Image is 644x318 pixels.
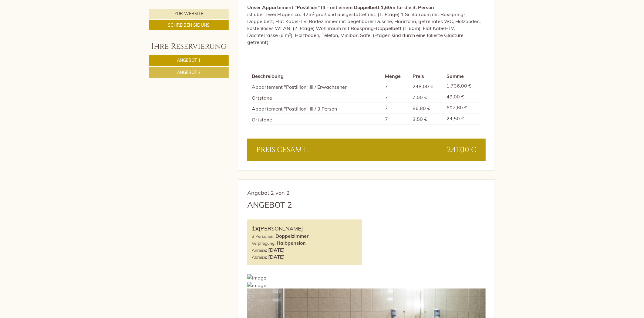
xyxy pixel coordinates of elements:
td: 607,60 € [444,103,481,114]
div: [PERSON_NAME] [252,224,357,233]
b: 1x [252,224,259,232]
span: 248,00 € [413,83,433,89]
small: Abreise: [252,254,267,260]
span: 3,50 € [413,116,427,122]
a: Schreiben Sie uns [149,20,229,30]
th: Beschreibung [252,71,383,81]
td: 24,50 € [444,114,481,124]
small: Verpflegung: [252,240,275,246]
a: Zur Website [149,9,229,19]
span: Angebot 2 von 2 [247,189,290,196]
span: Angebot 1 [177,58,201,63]
div: Preis gesamt: [252,145,366,155]
th: Preis [410,71,444,81]
td: 7 [383,103,410,114]
p: ist über zwei Etagen ca. 42m² groß und ausgestattet mit: (1. Etage) 1 Schlafraum mit Boxspring-Do... [247,4,486,45]
img: image [247,274,266,281]
b: [DATE] [268,247,285,253]
small: 3 Personen: [252,234,274,239]
strong: Unser Appartement "Postillion" III - mit einem Doppelbett 1,60m für die 3. Person [247,4,434,10]
b: Doppelzimmer [275,233,309,239]
td: 7 [383,114,410,124]
b: Halbpension [277,240,306,246]
span: 2.417,10 € [447,145,477,155]
img: image [247,282,266,289]
td: Ortstaxe [252,92,383,103]
b: [DATE] [268,254,285,260]
div: Angebot 2 [247,199,292,210]
div: Ihre Reservierung [149,41,229,52]
th: Summe [444,71,481,81]
td: 49,00 € [444,92,481,103]
td: Ortstaxe [252,114,383,124]
small: Anreise: [252,247,267,253]
span: 7,00 € [413,94,427,100]
td: 1.736,00 € [444,81,481,92]
th: Menge [383,71,410,81]
span: 86,80 € [413,105,430,111]
td: Appartement "Postillion" III / 3.Person [252,103,383,114]
span: Angebot 2 [177,70,201,75]
td: Appartement "Postillion" III / Erwachsener [252,81,383,92]
td: 7 [383,92,410,103]
td: 7 [383,81,410,92]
